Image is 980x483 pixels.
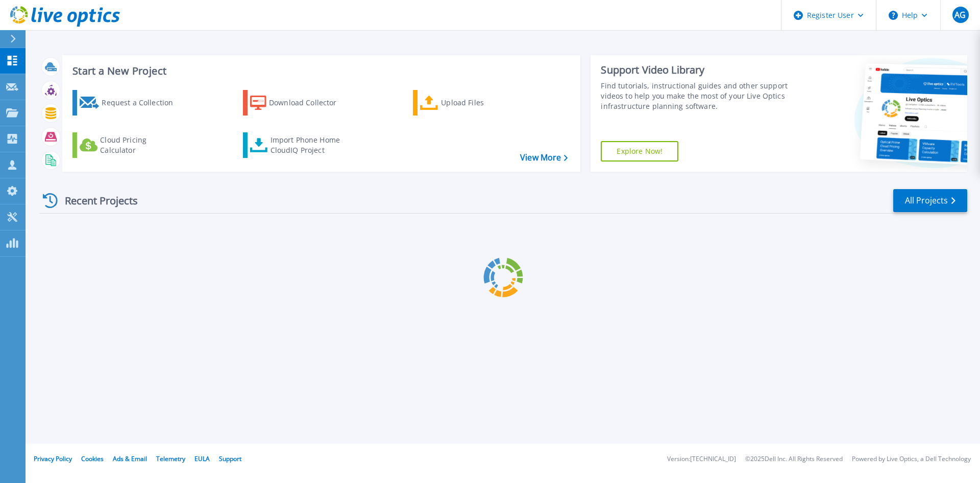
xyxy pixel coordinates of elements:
a: Support [219,454,241,463]
div: Support Video Library [601,63,793,77]
a: All Projects [893,189,967,212]
div: Upload Files [441,93,523,113]
a: Request a Collection [72,90,186,116]
a: Privacy Policy [34,454,72,463]
a: View More [520,153,568,163]
div: Download Collector [269,93,351,113]
a: Explore Now! [601,141,678,162]
div: Recent Projects [39,188,152,213]
div: Find tutorials, instructional guides and other support videos to help you make the most of your L... [601,81,793,111]
a: Telemetry [156,454,185,463]
li: Version: [TECHNICAL_ID] [667,456,736,463]
div: Import Phone Home CloudIQ Project [271,135,350,155]
div: Request a Collection [102,93,183,113]
div: Cloud Pricing Calculator [100,135,182,155]
h3: Start a New Project [72,65,568,77]
a: Cookies [81,454,104,463]
a: Cloud Pricing Calculator [72,132,186,158]
a: Download Collector [243,90,357,116]
li: Powered by Live Optics, a Dell Technology [852,456,971,463]
a: EULA [194,454,210,463]
a: Ads & Email [113,454,147,463]
li: © 2025 Dell Inc. All Rights Reserved [745,456,843,463]
a: Upload Files [413,90,527,116]
span: AG [954,11,966,19]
